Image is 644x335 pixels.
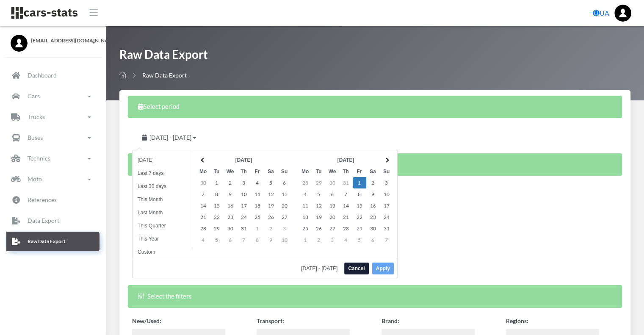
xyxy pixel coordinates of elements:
p: Cars [28,91,40,102]
td: 24 [237,211,251,223]
td: 5 [264,177,278,188]
a: References [6,191,100,210]
td: 10 [278,234,291,246]
label: Brand: [381,316,399,325]
td: 15 [210,200,224,211]
td: 7 [196,188,210,200]
td: 17 [237,200,251,211]
a: Raw Data Export [6,232,100,252]
a: UA [589,5,613,22]
td: 12 [264,188,278,200]
td: 16 [366,200,380,211]
p: References [28,195,57,205]
div: Select the filters [128,285,622,307]
td: 14 [196,200,210,211]
td: 20 [278,200,291,211]
li: Last 30 days [133,180,192,193]
td: 2 [366,177,380,188]
label: New/Used: [132,316,161,325]
td: 27 [278,211,291,223]
td: 21 [196,211,210,223]
td: 1 [299,234,312,246]
th: Mo [196,166,210,177]
td: 11 [251,188,264,200]
td: 1 [251,223,264,234]
td: 1 [210,177,224,188]
td: 13 [278,188,291,200]
th: Su [278,166,291,177]
p: Dashboard [28,70,57,81]
th: We [326,166,339,177]
th: Tu [312,166,326,177]
td: 9 [366,188,380,200]
td: 30 [224,223,237,234]
td: 24 [380,211,393,223]
td: 26 [312,223,326,234]
td: 16 [224,200,237,211]
td: 31 [380,223,393,234]
p: Raw Data Export [28,237,66,246]
td: 25 [251,211,264,223]
td: 30 [326,177,339,188]
td: 3 [278,223,291,234]
th: Sa [366,166,380,177]
td: 2 [224,177,237,188]
td: 21 [339,211,353,223]
td: 5 [312,188,326,200]
button: Apply [372,263,394,274]
img: navbar brand [11,6,78,19]
td: 18 [299,211,312,223]
td: 6 [326,188,339,200]
td: 30 [366,223,380,234]
th: Fr [353,166,366,177]
td: 20 [326,211,339,223]
td: 30 [196,177,210,188]
td: 31 [339,177,353,188]
td: 29 [353,223,366,234]
td: 7 [380,234,393,246]
td: 29 [210,223,224,234]
td: 7 [339,188,353,200]
td: 25 [299,223,312,234]
td: 3 [380,177,393,188]
td: 3 [326,234,339,246]
p: Trucks [28,112,45,122]
a: Moto [6,170,100,189]
li: Custom [133,246,192,259]
td: 28 [196,223,210,234]
li: This Quarter [133,219,192,233]
a: [EMAIL_ADDRESS][DOMAIN_NAME] [11,35,95,44]
td: 3 [237,177,251,188]
td: 31 [237,223,251,234]
td: 5 [210,234,224,246]
th: [DATE] [210,154,278,166]
td: 2 [312,234,326,246]
div: Select period [128,96,622,118]
td: 4 [196,234,210,246]
td: 19 [312,211,326,223]
td: 4 [299,188,312,200]
td: 7 [237,234,251,246]
div: Select the columns you want to see in the table [128,153,622,176]
th: Tu [210,166,224,177]
p: Technics [28,153,50,164]
th: Su [380,166,393,177]
th: Sa [264,166,278,177]
td: 6 [366,234,380,246]
button: Cancel [344,263,368,274]
td: 22 [353,211,366,223]
td: 10 [380,188,393,200]
td: 28 [339,223,353,234]
a: ... [614,5,631,22]
th: Th [339,166,353,177]
span: [DATE] - [DATE] [301,266,341,271]
td: 15 [353,200,366,211]
a: Cars [6,87,100,106]
td: 8 [251,234,264,246]
td: 28 [299,177,312,188]
td: 22 [210,211,224,223]
th: [DATE] [312,154,380,166]
td: 9 [264,234,278,246]
td: 6 [224,234,237,246]
a: Data Export [6,211,100,231]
